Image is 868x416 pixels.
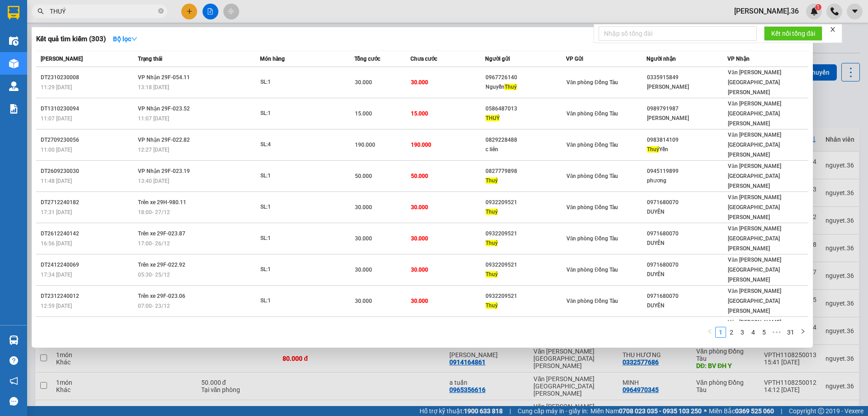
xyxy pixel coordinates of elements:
[355,79,372,86] span: 30.000
[41,198,135,207] div: DT2712240182
[9,59,19,68] img: warehouse-icon
[138,74,190,81] span: VP Nhận 29F-054.11
[131,36,137,42] span: down
[260,56,285,62] span: Món hàng
[769,327,784,338] li: Next 5 Pages
[486,260,566,270] div: 0932209521
[716,327,726,337] a: 1
[260,171,328,181] div: SL: 1
[764,26,822,41] button: Kết nối tổng đài
[800,329,806,334] span: right
[647,167,727,176] div: 0945119899
[647,114,727,123] div: [PERSON_NAME]
[260,265,328,275] div: SL: 1
[647,146,659,153] span: Thuý
[797,327,808,338] button: right
[566,173,618,179] span: Văn phòng Đồng Tàu
[726,327,736,337] a: 2
[726,327,737,338] li: 2
[138,230,185,237] span: Trên xe 29F-023.87
[260,77,328,87] div: SL: 1
[728,257,781,283] span: Văn [PERSON_NAME][GEOGRAPHIC_DATA][PERSON_NAME]
[486,104,566,114] div: 0586487013
[138,240,170,247] span: 17:00 - 26/12
[138,84,169,91] span: 13:18 [DATE]
[647,145,727,154] div: Yến
[728,69,781,96] span: Văn [PERSON_NAME][GEOGRAPHIC_DATA][PERSON_NAME]
[41,292,135,301] div: DT2312240012
[41,240,72,247] span: 16:56 [DATE]
[41,260,135,270] div: DT2412240069
[647,176,727,186] div: phương
[411,267,428,273] span: 30.000
[599,26,757,41] input: Nhập số tổng đài
[138,178,169,184] span: 13:40 [DATE]
[728,132,781,158] span: Văn [PERSON_NAME][GEOGRAPHIC_DATA][PERSON_NAME]
[646,56,676,62] span: Người nhận
[260,202,328,212] div: SL: 1
[647,198,727,207] div: 0971680070
[486,229,566,239] div: 0932209521
[486,145,566,154] div: c liên
[138,137,190,143] span: VP Nhận 29F-022.82
[106,32,145,46] button: Bộ lọcdown
[411,235,428,242] span: 30.000
[9,335,19,345] img: warehouse-icon
[647,270,727,279] div: DUYÊN
[411,204,428,210] span: 30.000
[486,135,566,145] div: 0829228488
[486,167,566,176] div: 0827779898
[728,100,781,127] span: Văn [PERSON_NAME][GEOGRAPHIC_DATA][PERSON_NAME]
[41,104,135,114] div: DT1310230094
[486,292,566,301] div: 0932209521
[138,115,169,122] span: 11:07 [DATE]
[411,110,428,117] span: 15.000
[41,229,135,239] div: DT2612240142
[707,329,712,334] span: left
[355,173,372,179] span: 50.000
[355,235,372,242] span: 30.000
[36,34,106,44] h3: Kết quả tìm kiếm ( 303 )
[138,199,186,206] span: Trên xe 29H-980.11
[138,272,170,278] span: 05:30 - 25/12
[411,79,428,86] span: 30.000
[647,82,727,92] div: [PERSON_NAME]
[41,147,72,153] span: 11:00 [DATE]
[41,115,72,122] span: 11:07 [DATE]
[728,163,781,189] span: Văn [PERSON_NAME][GEOGRAPHIC_DATA][PERSON_NAME]
[354,56,380,62] span: Tổng cước
[728,194,781,220] span: Văn [PERSON_NAME][GEOGRAPHIC_DATA][PERSON_NAME]
[566,79,618,86] span: Văn phòng Đồng Tàu
[9,356,18,365] span: question-circle
[41,272,72,278] span: 17:34 [DATE]
[113,35,137,43] strong: Bộ lọc
[41,178,72,184] span: 11:48 [DATE]
[830,26,836,33] span: close
[727,56,750,62] span: VP Nhận
[647,239,727,248] div: DUYÊN
[41,303,72,309] span: 12:59 [DATE]
[9,397,18,406] span: message
[566,298,618,304] span: Văn phòng Đồng Tàu
[411,173,428,179] span: 50.000
[355,267,372,273] span: 30.000
[41,73,135,82] div: DT2310230008
[647,301,727,311] div: DUYÊN
[486,271,498,277] span: Thuý
[260,109,328,119] div: SL: 1
[784,327,797,337] a: 31
[797,327,808,338] li: Next Page
[138,168,190,174] span: VP Nhận 29F-023.19
[355,110,372,117] span: 15.000
[728,288,781,314] span: Văn [PERSON_NAME][GEOGRAPHIC_DATA][PERSON_NAME]
[50,6,156,16] input: Tìm tên, số ĐT hoặc mã đơn
[486,209,498,215] span: Thuý
[647,104,727,114] div: 0989791987
[138,56,162,62] span: Trạng thái
[728,319,781,345] span: Văn [PERSON_NAME][GEOGRAPHIC_DATA][PERSON_NAME]
[647,73,727,82] div: 0335915849
[260,296,328,306] div: SL: 1
[704,327,715,338] li: Previous Page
